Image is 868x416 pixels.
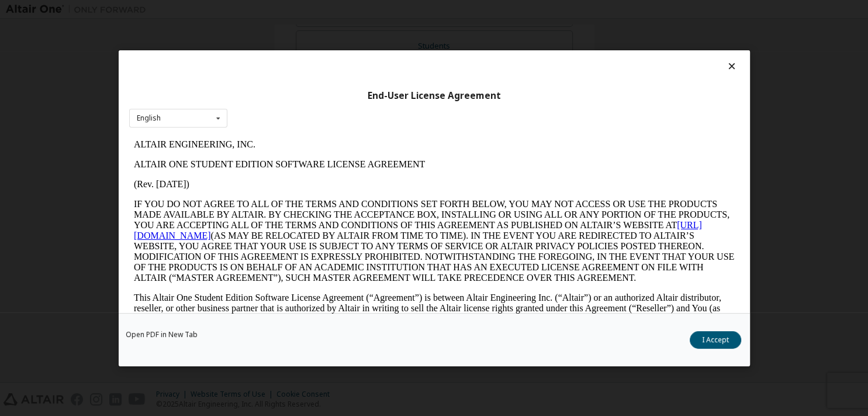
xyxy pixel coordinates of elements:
[5,158,606,200] p: This Altair One Student Edition Software License Agreement (“Agreement”) is between Altair Engine...
[129,90,739,101] div: End-User License Agreement
[5,44,606,55] p: (Rev. [DATE])
[5,64,606,149] p: IF YOU DO NOT AGREE TO ALL OF THE TERMS AND CONDITIONS SET FORTH BELOW, YOU MAY NOT ACCESS OR USE...
[137,115,161,122] div: English
[690,331,741,348] button: I Accept
[126,331,198,338] a: Open PDF in New Tab
[5,5,606,15] p: ALTAIR ENGINEERING, INC.
[5,85,573,106] a: [URL][DOMAIN_NAME]
[5,25,606,35] p: ALTAIR ONE STUDENT EDITION SOFTWARE LICENSE AGREEMENT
